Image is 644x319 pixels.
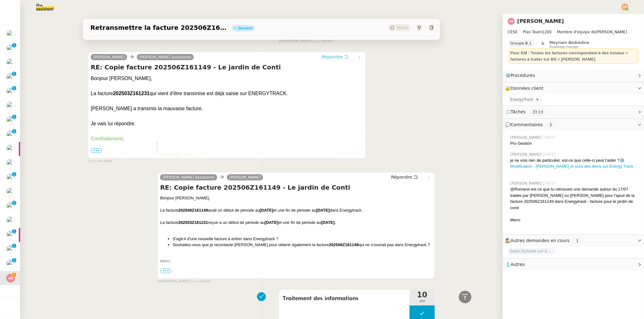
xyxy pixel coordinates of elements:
div: Merci, [160,258,432,264]
a: [PERSON_NAME] Assistante [137,54,194,60]
nz-tag: 33:13 [530,109,546,115]
div: Bonjour [PERSON_NAME], [160,195,432,201]
span: 10 [410,291,435,299]
button: Répondre [389,174,420,181]
app-user-label: Knowledge manager [550,40,589,48]
span: 🕵️ [505,238,584,243]
span: Autres [511,262,525,267]
span: [PERSON_NAME] [510,152,543,157]
img: Outlook-gdcbqm2j.png [95,143,155,207]
nz-tag: 3 [547,122,555,128]
span: [DATE] [543,135,557,140]
img: users%2FPVo4U3nC6dbZZPS5thQt7kGWk8P2%2Favatar%2F1516997780130.jpeg [6,159,15,168]
div: Bonjour [PERSON_NAME], [91,75,363,82]
div: je ne vois rien de particulier, est-ce que celle-ci peut t'aider ? [510,157,639,170]
nz-badge-sup: 1 [12,244,16,248]
img: users%2FrxcTinYCQST3nt3eRyMgQ024e422%2Favatar%2Fa0327058c7192f72952294e6843542370f7921c3.jpg [6,173,15,182]
nz-badge-sup: 1 [12,115,16,119]
span: par [157,279,163,284]
p: 2 [13,201,15,206]
h4: RE: Copie facture 202506Z161149 - Le jardin de Conti [91,63,363,72]
strong: 202506Z161149 [329,242,359,247]
span: [DATE] [543,152,557,157]
div: 💬Commentaires 3 [503,119,644,131]
img: users%2F9mvJqJUvllffspLsQzytnd0Nt4c2%2Favatar%2F82da88e3-d90d-4e39-b37d-dcb7941179ae [6,245,15,254]
small: [PERSON_NAME] [279,39,332,44]
span: Meyriam Bedredine [550,40,589,45]
p: 1 [13,129,15,135]
div: @Romane est ce que tu retrouves une demande autour du 17/07 traitée par [PERSON_NAME] ou [PERSON_... [510,186,639,211]
img: users%2F9mvJqJUvllffspLsQzytnd0Nt4c2%2Favatar%2F82da88e3-d90d-4e39-b37d-dcb7941179ae [6,101,15,110]
span: ⏲️ [505,109,551,114]
p: 1 [13,258,15,264]
strong: 202506Z161149 [178,208,208,213]
span: il y a 2 heures [310,39,332,44]
small: [PERSON_NAME] [157,279,211,284]
span: Traitement des informations [283,294,406,303]
button: Répondre [319,53,351,60]
div: Merci [510,217,639,223]
span: [PERSON_NAME] [510,135,543,140]
span: Tâches [511,109,526,114]
span: EnergyTrack [510,96,536,103]
span: [PERSON_NAME] [510,181,543,186]
p: 1 [13,86,15,92]
div: Pro Gestion [510,140,639,147]
img: users%2FUWPTPKITw0gpiMilXqRXG5g9gXH3%2Favatar%2F405ab820-17f5-49fd-8f81-080694535f4d [6,259,15,268]
span: min [410,299,435,304]
div: La facture avait un début de période au et une fin de période au dans Energytrack. [160,207,432,214]
img: users%2FHIWaaSoTa5U8ssS5t403NQMyZZE3%2Favatar%2Fa4be050e-05fa-4f28-bbe7-e7e8e4788720 [6,187,15,196]
img: users%2FPVo4U3nC6dbZZPS5thQt7kGWk8P2%2Favatar%2F1516997780130.jpeg [6,116,15,125]
div: [PERSON_NAME] a transmis la mauvaise facture. [91,105,363,112]
img: users%2FPVo4U3nC6dbZZPS5thQt7kGWk8P2%2Favatar%2F1516997780130.jpeg [6,73,15,82]
li: Souhaitez-vous que je recontacte [PERSON_NAME] pour obtenir également la facture qui ne s'ouvrait... [173,242,432,248]
img: users%2FHIWaaSoTa5U8ssS5t403NQMyZZE3%2Favatar%2Fa4be050e-05fa-4f28-bbe7-e7e8e4788720 [6,44,15,53]
span: Knowledge manager [550,45,579,49]
strong: [DATE] [265,220,278,225]
p: 1 [13,244,15,249]
img: users%2F9mvJqJUvllffspLsQzytnd0Nt4c2%2Favatar%2F82da88e3-d90d-4e39-b37d-dcb7941179ae [6,144,15,153]
img: svg [621,3,628,10]
img: users%2F9mvJqJUvllffspLsQzytnd0Nt4c2%2Favatar%2F82da88e3-d90d-4e39-b37d-dcb7941179ae [6,30,15,39]
span: Membre d'équipe de [557,30,596,34]
a: [PERSON_NAME] [91,54,127,60]
a: [PERSON_NAME] [517,18,564,24]
span: par [279,39,284,44]
b: 202503Z161231 [113,91,150,96]
span: [DATE] [543,181,557,186]
nz-tag: Groupe B.1 [508,40,534,46]
p: 1 [13,172,15,178]
a: [PERSON_NAME] Assistante [160,175,217,180]
nz-badge-sup: 1 [12,229,16,234]
nz-badge-sup: 1 [12,129,16,133]
span: Procédures [511,73,535,78]
div: Je vais lui répondre. [91,120,363,127]
div: 🧴Autres [503,258,644,271]
span: 💬 [505,122,557,127]
div: 🔐Données client [503,82,644,95]
p: 1 [13,115,15,120]
img: users%2FrxcTinYCQST3nt3eRyMgQ024e422%2Favatar%2Fa0327058c7192f72952294e6843542370f7921c3.jpg [6,230,15,239]
div: La facture qui vient d'être transmise est déjà saisie sur ENERGYTRACK. [91,90,363,97]
nz-badge-sup: 1 [12,86,16,90]
span: Plan Team [523,30,542,34]
span: 1200 [542,30,552,34]
span: 🔐 [505,85,546,92]
span: ••• [160,269,171,273]
p: 1 [13,72,15,77]
strong: 202503Z161231 [178,220,208,225]
div: ⚙️Procédures [503,69,644,82]
b: Cordialement, [91,136,124,141]
span: [PERSON_NAME] [508,29,639,35]
strong: [DATE]. [321,220,336,225]
img: users%2F9mvJqJUvllffspLsQzytnd0Nt4c2%2Favatar%2F82da88e3-d90d-4e39-b37d-dcb7941179ae [6,87,15,96]
nz-badge-sup: 1 [12,43,16,47]
nz-badge-sup: 1 [12,258,16,262]
div: 🕵️Autres demandes en cours 1 [503,235,644,247]
img: svg [508,18,515,25]
span: ••• [91,149,102,153]
div: ⏲️Tâches 33:13 [503,106,644,118]
p: 1 [13,43,15,49]
li: S'agit-il d'une nouvelle facture à entrer dans Energytrack ? [173,236,432,242]
img: users%2FPVo4U3nC6dbZZPS5thQt7kGWk8P2%2Favatar%2F1516997780130.jpeg [6,130,15,139]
